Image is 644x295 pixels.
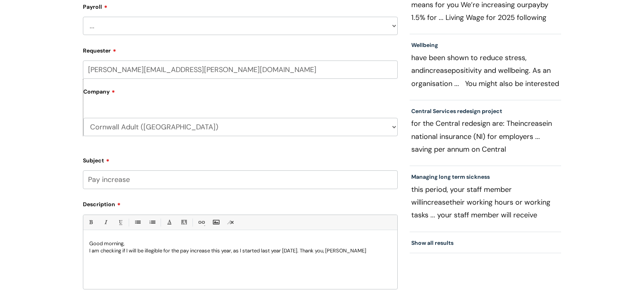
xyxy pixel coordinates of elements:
[411,183,560,221] p: this period, your staff member will their working hours or working tasks ... your staff member wi...
[226,217,236,227] a: Remove formatting (Ctrl-\)
[411,173,490,180] a: Managing long term sickness
[132,217,142,227] a: • Unordered List (Ctrl-Shift-7)
[196,217,206,227] a: Link
[164,217,174,227] a: Font Color
[83,198,398,208] label: Description
[411,117,560,155] p: for the Central redesign are: The in national insurance (NI) for employers ... saving per annum o...
[89,240,391,247] p: Good morning,
[422,197,450,207] span: increase
[83,61,398,79] input: Email
[83,86,398,104] label: Company
[411,107,502,115] a: Central Services redesign project
[424,66,452,75] span: increase
[115,217,125,227] a: Underline(Ctrl-U)
[89,247,391,254] p: I am checking if I will be illegible for the pay increase this year, as I started last year [DATE...
[411,239,454,246] a: Show all results
[83,154,398,164] label: Subject
[100,217,110,227] a: Italic (Ctrl-I)
[211,217,221,227] a: Insert Image...
[83,1,398,10] label: Payroll
[86,217,96,227] a: Bold (Ctrl-B)
[518,119,546,128] span: increase
[83,45,398,54] label: Requester
[411,51,560,90] p: have been shown to reduce stress, and positivity and wellbeing. As an organisation ... You might ...
[179,217,189,227] a: Back Color
[147,217,157,227] a: 1. Ordered List (Ctrl-Shift-8)
[411,41,438,49] a: Wellbeing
